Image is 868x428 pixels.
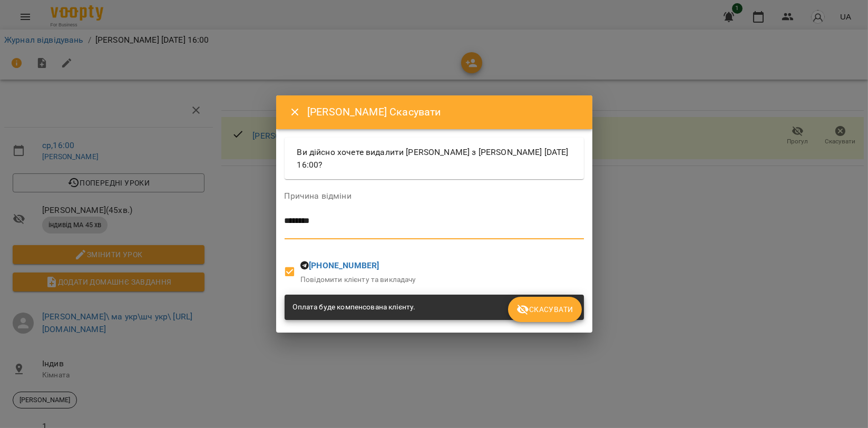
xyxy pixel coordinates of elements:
a: [PHONE_NUMBER] [309,260,379,270]
label: Причина відміни [285,192,584,200]
p: Повідомити клієнту та викладачу [300,275,416,285]
h6: [PERSON_NAME] Скасувати [307,104,579,120]
div: Оплата буде компенсована клієнту. [293,298,416,317]
div: Ви дійсно хочете видалити [PERSON_NAME] з [PERSON_NAME] [DATE] 16:00? [285,138,584,179]
button: Close [282,100,308,125]
span: Скасувати [516,303,573,316]
button: Скасувати [508,297,581,322]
